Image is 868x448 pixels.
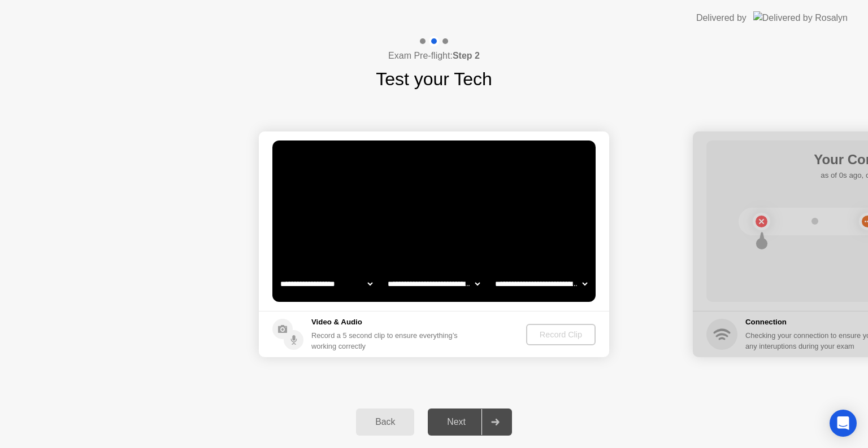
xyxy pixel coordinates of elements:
[278,273,375,295] select: Available cameras
[753,11,848,24] img: Delivered by Rosalyn
[311,330,462,352] div: Record a 5 second clip to ensure everything’s working correctly
[356,409,414,436] button: Back
[359,417,411,427] div: Back
[696,11,747,25] div: Delivered by
[526,324,596,345] button: Record Clip
[493,273,589,295] select: Available microphones
[428,409,512,436] button: Next
[830,410,857,437] div: Open Intercom Messenger
[388,49,480,63] h4: Exam Pre-flight:
[531,330,591,339] div: Record Clip
[385,273,482,295] select: Available speakers
[431,417,481,427] div: Next
[311,317,462,328] h5: Video & Audio
[453,51,480,60] b: Step 2
[376,65,492,93] h1: Test your Tech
